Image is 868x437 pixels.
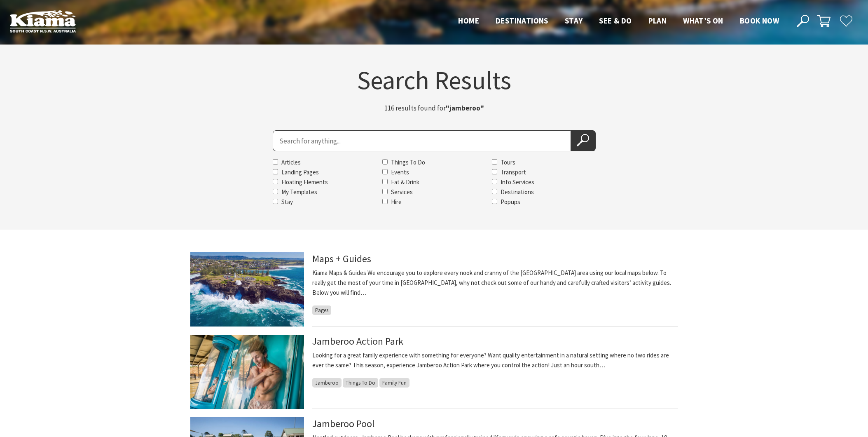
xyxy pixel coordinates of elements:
[190,335,304,409] img: A Truly Hair Raising Experience - The Stinger, only at Jamberoo!
[281,168,319,176] label: Landing Pages
[312,305,331,315] span: Pages
[501,168,526,176] label: Transport
[599,16,632,26] span: See & Do
[501,178,534,186] label: Info Services
[501,188,534,196] label: Destinations
[391,168,409,176] label: Events
[501,158,515,166] label: Tours
[450,14,787,28] nav: Main Menu
[312,335,403,348] a: Jamberoo Action Park
[683,16,723,26] span: What’s On
[281,178,328,186] label: Floating Elements
[312,268,678,298] p: Kiama Maps & Guides We encourage you to explore every nook and cranny of the [GEOGRAPHIC_DATA] ar...
[312,378,342,388] span: Jamberoo
[391,178,419,186] label: Eat & Drink
[312,252,371,265] a: Maps + Guides
[10,10,76,33] img: Kiama Logo
[379,378,409,388] span: Family Fun
[312,417,374,430] a: Jamberoo Pool
[391,188,413,196] label: Services
[458,16,479,26] span: Home
[190,67,678,93] h1: Search Results
[281,198,293,206] label: Stay
[391,158,425,166] label: Things To Do
[190,252,304,327] img: Kiama Hero Image - Photo credit: Elev8 Aerial Images
[446,103,484,113] strong: "jamberoo"
[648,16,667,26] span: Plan
[273,130,571,151] input: Search for:
[496,16,548,26] span: Destinations
[331,103,537,114] p: 116 results found for
[391,198,402,206] label: Hire
[343,378,378,388] span: Things To Do
[565,16,583,26] span: Stay
[281,188,317,196] label: My Templates
[501,198,520,206] label: Popups
[740,16,779,26] span: Book now
[281,158,301,166] label: Articles
[312,350,678,370] p: Looking for a great family experience with something for everyone? Want quality entertainment in ...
